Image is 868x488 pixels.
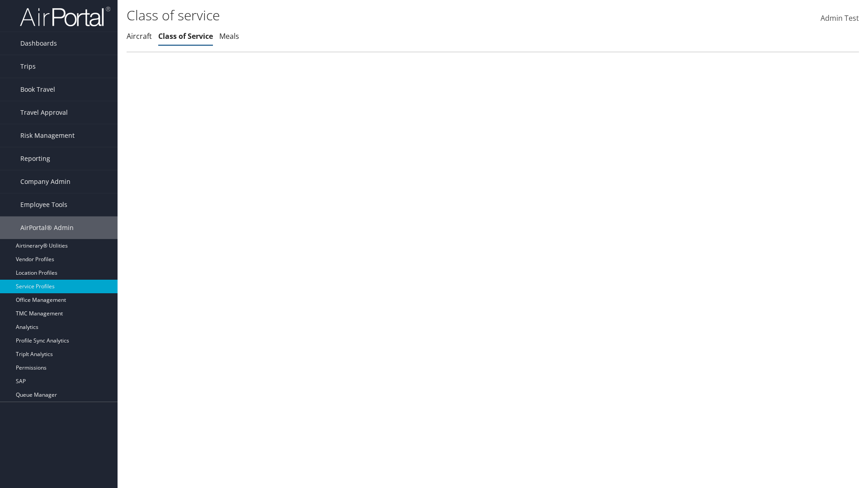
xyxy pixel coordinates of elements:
span: Admin Test [821,13,859,23]
span: AirPortal® Admin [20,216,74,239]
span: Book Travel [20,78,55,101]
img: airportal-logo.png [20,6,110,27]
span: Dashboards [20,32,57,55]
a: Admin Test [821,5,859,33]
span: Employee Tools [20,193,67,216]
a: Class of Service [158,31,213,41]
span: Travel Approval [20,101,68,124]
span: Reporting [20,147,50,170]
span: Trips [20,55,36,78]
a: Meals [219,31,239,41]
h1: Class of service [127,6,615,25]
a: Aircraft [127,31,152,41]
span: Risk Management [20,124,75,147]
span: Company Admin [20,170,71,193]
